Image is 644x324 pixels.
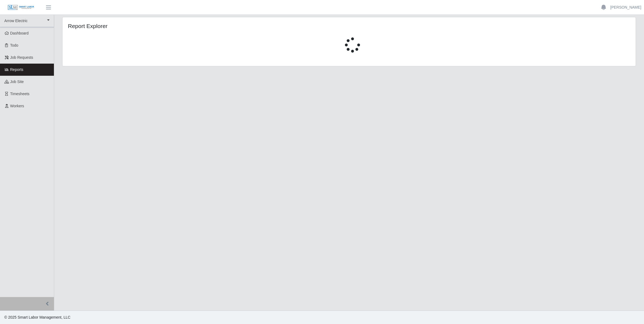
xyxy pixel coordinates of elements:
[68,23,297,29] h4: Report Explorer
[10,43,18,47] span: Todo
[10,67,23,72] span: Reports
[10,55,33,60] span: Job Requests
[10,104,24,108] span: Workers
[610,5,641,10] a: [PERSON_NAME]
[10,31,29,35] span: Dashboard
[10,80,24,84] span: job site
[10,92,30,96] span: Timesheets
[8,5,34,11] img: SLM Logo
[4,315,70,319] span: © 2025 Smart Labor Management, LLC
